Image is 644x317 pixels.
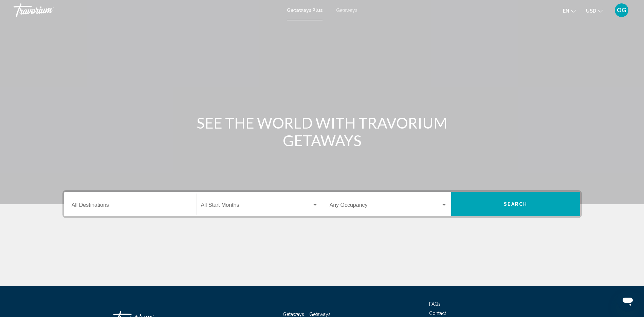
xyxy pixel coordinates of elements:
button: Change currency [586,6,603,16]
a: Travorium [14,3,280,17]
a: Contact [429,311,446,316]
button: Change language [563,6,576,16]
button: User Menu [613,3,630,17]
button: Search [451,192,580,216]
a: FAQs [429,301,441,307]
iframe: Button to launch messaging window [617,290,639,312]
a: Getaways [336,7,357,13]
span: en [563,8,569,14]
h1: SEE THE WORLD WITH TRAVORIUM GETAWAYS [195,114,449,149]
a: Getaways [283,312,304,317]
div: Search widget [64,192,580,216]
span: USD [586,8,596,14]
a: Getaways Plus [287,7,323,13]
span: Search [504,202,528,207]
span: OG [617,7,626,14]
